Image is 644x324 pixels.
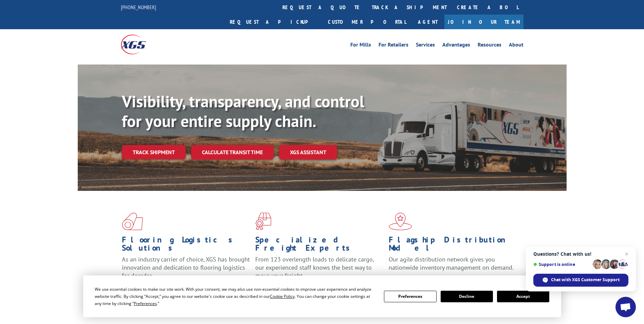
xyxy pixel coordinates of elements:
span: Support is online [533,262,590,267]
span: Our agile distribution network gives you nationwide inventory management on demand. [389,255,514,271]
a: Join Our Team [444,15,523,29]
a: About [509,42,523,50]
img: xgs-icon-total-supply-chain-intelligence-red [122,213,143,230]
div: Open chat [615,297,636,317]
h1: Flooring Logistics Solutions [122,236,250,255]
span: Chat with XGS Customer Support [551,277,620,283]
a: Agent [411,15,444,29]
a: Customer Portal [323,15,411,29]
div: We use essential cookies to make our site work. With your consent, we may also use non-essential ... [95,286,376,307]
button: Preferences [384,291,436,302]
a: For Mills [350,42,371,50]
img: xgs-icon-focused-on-flooring-red [255,213,271,230]
div: Chat with XGS Customer Support [533,274,628,287]
span: Close chat [623,250,631,258]
a: Track shipment [122,145,186,159]
div: Cookie Consent Prompt [83,275,561,317]
span: Cookie Policy [270,293,295,299]
h1: Flagship Distribution Model [389,236,517,255]
a: Advantages [442,42,470,50]
button: Accept [497,291,549,302]
span: As an industry carrier of choice, XGS has brought innovation and dedication to flooring logistics... [122,255,250,280]
a: For Retailers [379,42,408,50]
a: Request a pickup [225,15,323,29]
button: Decline [441,291,493,302]
img: xgs-icon-flagship-distribution-model-red [389,213,412,230]
a: XGS ASSISTANT [279,145,337,160]
span: Questions? Chat with us! [533,251,628,257]
span: Preferences [134,301,157,306]
h1: Specialized Freight Experts [255,236,384,255]
p: From 123 overlength loads to delicate cargo, our experienced staff knows the best way to move you... [255,255,384,286]
a: Calculate transit time [191,145,274,160]
b: Visibility, transparency, and control for your entire supply chain. [122,91,364,131]
a: Services [416,42,435,50]
a: Resources [478,42,501,50]
a: [PHONE_NUMBER] [121,4,156,11]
